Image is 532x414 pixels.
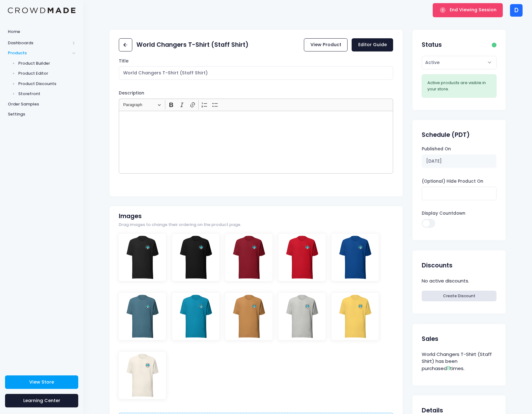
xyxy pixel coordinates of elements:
[18,70,76,77] span: Product Editor
[119,111,393,174] div: Rich Text Editor, main
[136,41,249,48] h2: World Changers T-Shirt (Staff Shirt)
[5,394,78,407] a: Learning Center
[119,99,393,111] div: Editor toolbar
[23,397,60,404] span: Learning Center
[433,3,503,17] button: End Viewing Session
[119,222,241,228] span: Drag images to change their ordering on the product page.
[422,262,452,269] h2: Discounts
[8,50,70,56] span: Products
[8,40,70,46] span: Dashboards
[119,212,142,220] h2: Images
[123,101,156,109] span: Paragraph
[427,80,491,92] div: Active products are visible in your store.
[510,4,523,17] div: D
[8,8,75,13] img: Logo
[352,38,393,52] a: Editor Guide
[422,407,443,414] h2: Details
[8,29,75,35] span: Home
[8,101,75,107] span: Order Samples
[18,91,76,97] span: Storefront
[18,81,76,87] span: Product Discounts
[450,7,496,13] span: End Viewing Session
[422,277,496,286] div: No active discounts.
[422,210,465,217] label: Display Countdown
[119,58,129,64] label: Title
[5,375,78,389] a: View Store
[422,131,470,138] h2: Schedule (PDT)
[447,365,450,372] span: 11
[422,146,451,152] label: Published On
[29,379,54,385] span: View Store
[422,291,496,301] a: Create Discount
[119,90,144,96] label: Description
[18,60,76,67] span: Product Builder
[422,335,438,342] h2: Sales
[422,41,442,48] h2: Status
[422,178,483,185] label: (Optional) Hide Product On
[422,350,496,373] div: World Changers T-Shirt (Staff Shirt) has been purchased times.
[8,111,75,117] span: Settings
[304,38,348,52] a: View Product
[120,100,164,110] button: Paragraph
